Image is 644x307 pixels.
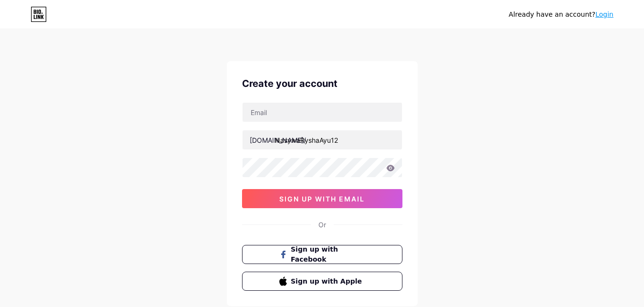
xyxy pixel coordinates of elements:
a: Login [595,11,613,18]
button: Sign up with Facebook [242,245,402,264]
div: Create your account [242,76,402,91]
input: Email [243,103,402,122]
input: username [243,130,402,149]
button: Sign up with Apple [242,272,402,291]
div: [DOMAIN_NAME]/ [250,135,306,145]
div: Already have an account? [509,10,613,20]
span: Sign up with Apple [291,276,365,286]
div: Or [318,220,326,230]
button: sign up with email [242,189,402,208]
span: sign up with email [279,195,365,203]
span: Sign up with Facebook [291,244,365,265]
